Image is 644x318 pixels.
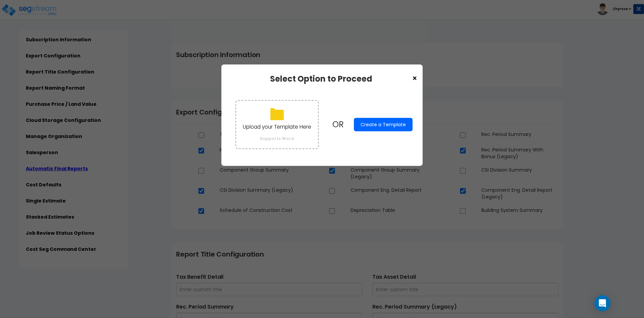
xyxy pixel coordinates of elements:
[332,119,344,130] div: OR
[260,136,294,141] small: Supports Word
[354,118,413,131] button: Create a Template
[594,295,610,311] div: Open Intercom Messenger
[412,73,418,84] span: ×
[270,75,372,83] h3: Select Option to Proceed
[243,123,311,131] p: Upload your Template Here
